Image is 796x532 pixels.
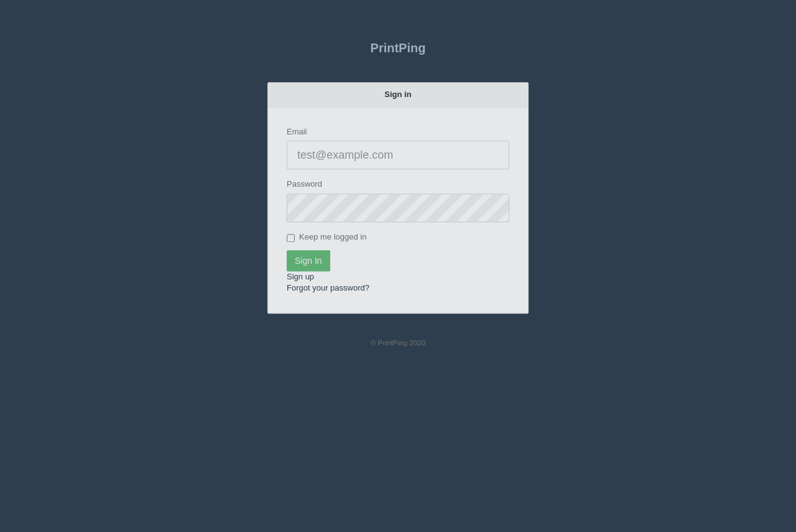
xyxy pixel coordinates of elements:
strong: Sign in [384,88,411,98]
label: Email [287,125,307,137]
a: Sign up [287,271,314,280]
input: Keep me logged in [287,233,295,241]
small: © PrintPing 2020 [371,338,426,347]
label: Keep me logged in [287,230,366,243]
a: Forgot your password? [287,282,369,291]
label: Password [287,177,322,189]
a: PrintPing [267,31,529,62]
input: Sign In [287,249,330,270]
input: test@example.com [287,139,509,168]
